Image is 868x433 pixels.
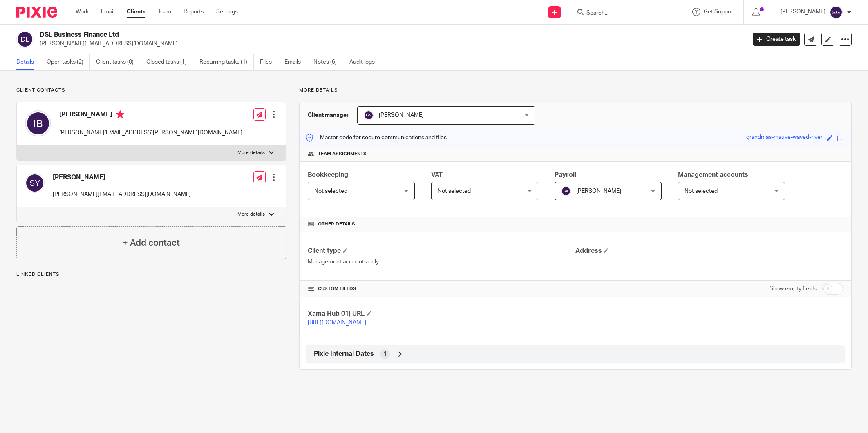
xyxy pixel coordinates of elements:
img: svg%3E [25,110,51,136]
h4: CUSTOM FIELDS [308,286,575,292]
p: [PERSON_NAME][EMAIL_ADDRESS][PERSON_NAME][DOMAIN_NAME] [59,129,242,137]
p: More details [237,211,265,218]
h3: Client manager [308,111,349,119]
div: grandmas-mauve-waved-river [746,133,823,143]
p: Management accounts only [308,258,575,266]
span: Pixie Internal Dates [314,350,374,358]
p: [PERSON_NAME][EMAIL_ADDRESS][DOMAIN_NAME] [53,190,191,199]
span: Management accounts [678,172,748,178]
span: Team assignments [318,151,367,157]
a: Details [16,54,40,70]
a: Audit logs [349,54,381,70]
p: Master code for secure communications and files [306,134,447,142]
a: Clients [127,8,145,16]
span: Not selected [438,188,471,194]
span: Not selected [314,188,347,194]
img: Pixie [16,7,57,18]
a: [URL][DOMAIN_NAME] [308,320,366,326]
a: Open tasks (2) [47,54,90,70]
img: svg%3E [25,173,45,193]
a: Work [76,8,89,16]
span: 1 [383,350,387,358]
span: Get Support [704,9,735,15]
img: svg%3E [561,186,571,196]
span: Other details [318,221,355,228]
a: Reports [183,8,204,16]
h4: Client type [308,247,575,255]
span: Payroll [555,172,576,178]
a: Create task [753,33,800,46]
h4: Xama Hub 01) URL [308,310,575,318]
img: svg%3E [16,31,34,48]
span: Bookkeeping [308,172,348,178]
p: Linked clients [16,271,286,278]
p: More details [237,150,265,156]
h4: [PERSON_NAME] [53,173,191,182]
a: Email [101,8,114,16]
p: [PERSON_NAME][EMAIL_ADDRESS][DOMAIN_NAME] [40,40,740,48]
a: Settings [216,8,238,16]
img: svg%3E [830,6,843,19]
a: Emails [284,54,307,70]
a: Closed tasks (1) [146,54,193,70]
span: [PERSON_NAME] [576,188,621,194]
input: Search [586,10,659,17]
a: Recurring tasks (1) [199,54,254,70]
a: Notes (6) [313,54,343,70]
label: Show empty fields [770,285,817,293]
h4: Address [575,247,843,255]
a: Team [158,8,171,16]
h4: [PERSON_NAME] [59,110,242,121]
a: Files [260,54,278,70]
p: Client contacts [16,87,286,94]
i: Primary [116,110,124,118]
span: Not selected [685,188,718,194]
p: [PERSON_NAME] [781,8,825,16]
h4: + Add contact [123,237,180,249]
img: svg%3E [364,110,374,120]
span: [PERSON_NAME] [379,112,424,118]
a: Client tasks (0) [96,54,140,70]
h2: DSL Business Finance Ltd [40,31,600,39]
span: VAT [431,172,443,178]
p: More details [299,87,852,94]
